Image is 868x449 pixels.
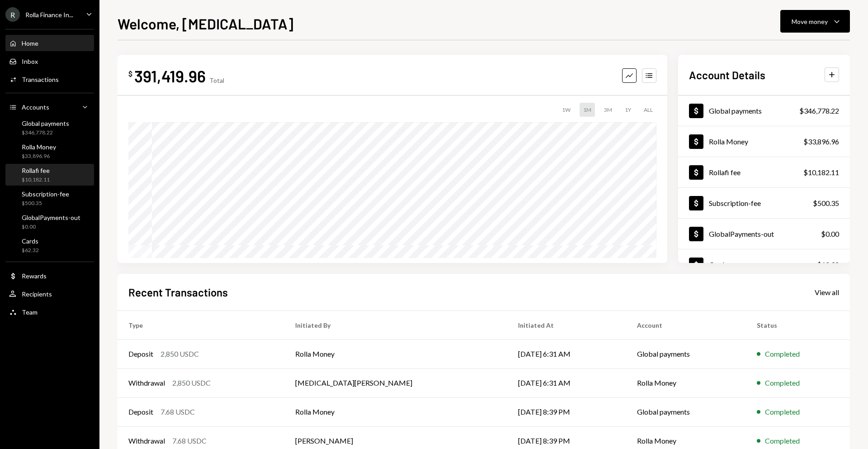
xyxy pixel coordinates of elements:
div: GlobalPayments-out [22,214,80,221]
th: Initiated At [507,310,626,339]
a: Recipients [5,286,94,302]
div: Recipients [22,290,52,298]
td: [DATE] 8:39 PM [507,397,626,426]
a: Home [5,35,94,51]
a: Rollafi fee$10,182.11 [678,157,850,187]
div: $33,896.96 [22,153,56,160]
a: Accounts [5,99,94,115]
div: Cards [709,260,727,269]
div: $500.35 [22,200,69,207]
td: Rolla Money [626,368,746,397]
th: Type [118,310,284,339]
div: Rewards [22,272,47,280]
div: $10,182.11 [22,176,50,184]
div: Team [22,308,38,316]
td: Global payments [626,397,746,426]
h1: Welcome, [MEDICAL_DATA] [118,14,293,33]
div: Total [209,76,224,84]
div: Completed [765,349,800,359]
a: Rolla Money$33,896.96 [5,140,94,162]
div: Withdrawal [128,377,165,388]
div: Withdrawal [128,435,165,446]
a: GlobalPayments-out$0.00 [678,219,850,249]
div: $62.32 [22,247,39,254]
td: Global payments [626,339,746,368]
a: Subscription-fee$500.35 [5,187,94,209]
a: Global payments$346,778.22 [5,117,94,139]
div: View all [815,288,839,297]
div: Subscription-fee [22,190,69,198]
div: Rolla Money [709,137,748,146]
div: $0.00 [22,223,80,231]
div: $346,778.22 [22,129,69,137]
div: Inbox [22,57,38,65]
div: Move money [792,17,828,26]
div: 7.68 USDC [160,406,195,417]
a: View all [815,287,839,297]
div: Completed [765,406,800,417]
a: Rewards [5,267,94,284]
a: Cards$62.32 [678,249,850,280]
div: ALL [640,103,656,117]
div: 1Y [621,103,635,117]
div: $346,778.22 [799,105,839,116]
td: [MEDICAL_DATA][PERSON_NAME] [284,368,507,397]
div: $500.35 [813,198,839,209]
div: $33,896.96 [803,136,839,147]
div: $0.00 [821,229,839,239]
div: 3M [600,103,616,117]
h2: Account Details [689,67,765,82]
div: Deposit [128,406,153,417]
div: Completed [765,435,800,446]
th: Status [746,310,850,339]
div: Subscription-fee [709,199,761,207]
a: Rolla Money$33,896.96 [678,126,850,157]
div: Global payments [22,119,69,127]
div: Transactions [22,76,59,83]
div: R [5,7,20,22]
div: 1W [558,103,574,117]
td: [DATE] 6:31 AM [507,339,626,368]
h2: Recent Transactions [128,285,228,300]
div: Rollafi fee [22,167,50,174]
div: 1M [580,103,595,117]
button: Move money [780,10,850,33]
div: Rolla Finance In... [25,11,73,19]
div: Deposit [128,349,153,359]
a: Subscription-fee$500.35 [678,188,850,218]
div: 391,419.96 [134,66,206,86]
div: 7.68 USDC [172,435,207,446]
div: 2,850 USDC [172,377,211,388]
a: Team [5,304,94,320]
div: 2,850 USDC [160,349,199,359]
div: Rolla Money [22,143,56,151]
td: [DATE] 6:31 AM [507,368,626,397]
th: Account [626,310,746,339]
div: Home [22,39,38,47]
div: GlobalPayments-out [709,229,774,238]
div: $62.32 [817,259,839,270]
a: Global payments$346,778.22 [678,96,850,126]
a: GlobalPayments-out$0.00 [5,211,94,233]
a: Cards$62.32 [5,234,94,256]
a: Transactions [5,71,94,87]
td: Rolla Money [284,397,507,426]
th: Initiated By [284,310,507,339]
div: Completed [765,377,800,388]
div: $10,182.11 [803,167,839,178]
td: Rolla Money [284,339,507,368]
div: Cards [22,237,39,245]
a: Rollafi fee$10,182.11 [5,164,94,186]
a: Inbox [5,53,94,69]
div: Accounts [22,103,49,111]
div: Global payments [709,106,762,115]
div: Rollafi fee [709,168,741,177]
div: $ [128,69,132,78]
